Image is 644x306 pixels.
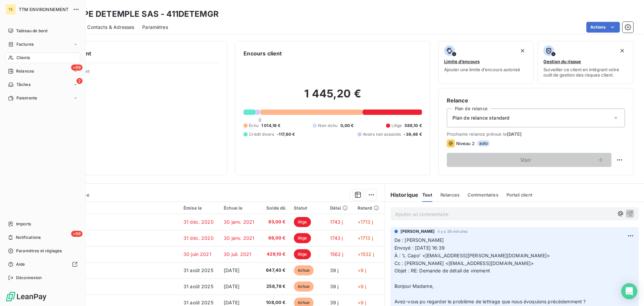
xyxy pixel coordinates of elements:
span: Paramètres et réglages [16,248,62,254]
span: Tout [422,192,432,198]
span: Cc : [PERSON_NAME] <[EMAIL_ADDRESS][DOMAIN_NAME]> [394,260,534,266]
h6: Informations client [41,49,219,57]
span: 258,78 € [265,283,286,290]
span: Plan de relance standard [452,115,510,121]
span: litige [294,217,311,227]
span: Avoirs non associés [363,131,401,137]
span: [DATE] [224,300,239,305]
span: échue [294,281,314,292]
div: Statut [294,205,322,211]
span: Voir [455,157,597,163]
span: 30 juil. 2021 [224,251,251,257]
span: +9 j [358,267,366,273]
span: 1 014,18 € [261,123,281,129]
span: Ajouter une limite d’encours autorisé [444,67,520,72]
span: Propriétés Client [54,69,219,78]
span: Notifications [16,234,41,241]
span: 647,40 € [265,267,286,274]
span: 31 août 2025 [183,300,213,305]
span: Avez-vous pu regarder le problème de lettrage que nous évoquions précédemment ? [394,299,586,304]
div: Référence [47,205,175,211]
span: [DATE] [224,267,239,273]
a: Aide [5,259,80,270]
span: +9 j [358,283,366,289]
span: +1532 j [358,251,374,257]
div: Émise le [183,205,216,211]
span: +9 j [358,300,366,305]
span: 66,00 € [265,235,286,242]
span: 1743 j [330,235,343,241]
span: Déconnexion [16,275,42,281]
span: 31 déc. 2020 [183,235,214,241]
div: TE [5,4,16,15]
span: 1562 j [330,251,343,257]
span: Tâches [16,82,31,88]
span: Aide [16,261,25,267]
button: Gestion du risqueSurveiller ce client en intégrant votre outil de gestion des risques client. [538,41,633,84]
span: [PERSON_NAME] [400,228,435,234]
span: Contacts & Adresses [87,24,134,31]
span: Bonjour Madame, [394,283,434,289]
span: Imports [16,221,31,227]
button: Actions [586,22,620,33]
span: Limite d’encours [444,59,480,64]
span: 30 juin 2021 [183,251,211,257]
span: Commentaires [468,192,498,198]
span: litige [294,233,311,243]
span: À : 'L Capo' <[EMAIL_ADDRESS][PERSON_NAME][DOMAIN_NAME]> [394,253,550,258]
span: échue [294,265,314,275]
button: Limite d’encoursAjouter une limite d’encours autorisé [438,41,534,84]
span: litige [294,249,311,259]
span: 31 déc. 2020 [183,219,214,225]
span: Clients [16,55,30,61]
span: Niveau 2 [456,141,475,146]
span: 108,00 € [265,299,286,306]
span: Relances [440,192,460,198]
span: Prochaine relance prévue le [447,131,625,137]
span: 0,00 € [340,123,354,129]
span: [DATE] [224,283,239,289]
span: 0 [259,117,261,123]
div: Retard [358,205,381,211]
span: +99 [71,231,83,237]
span: Échu [249,123,259,129]
span: Paiements [16,95,37,101]
div: Solde dû [265,205,286,211]
span: Portail client [506,192,532,198]
span: Objet : RE: Demande de détail de virement [394,268,490,273]
span: 30 janv. 2021 [224,219,254,225]
h2: 1 445,20 € [244,87,422,107]
span: De : [PERSON_NAME] [394,237,444,243]
span: Tableau de bord [16,28,47,34]
span: [DATE] [507,131,522,137]
span: Paramètres [142,24,168,31]
span: Relances [16,68,34,74]
span: Litige [391,123,402,129]
span: il y a 38 minutes [438,229,468,233]
div: Échue le [224,205,256,211]
span: -117,60 € [277,131,295,137]
span: 39 j [330,300,339,305]
span: +1713 j [358,235,373,241]
span: Envoyé : [DATE] 16:39 [394,245,445,251]
span: 30 janv. 2021 [224,235,254,241]
span: 93,00 € [265,219,286,225]
span: 1743 j [330,219,343,225]
span: 31 août 2025 [183,283,213,289]
span: 588,10 € [405,123,422,129]
button: Voir [447,153,611,167]
span: Crédit divers [249,131,274,137]
span: 429,10 € [265,251,286,258]
span: Non-échu [318,123,337,129]
span: -39,48 € [404,131,422,137]
div: Délai [330,205,350,211]
span: Surveiller ce client en intégrant votre outil de gestion des risques client. [543,67,628,78]
span: Gestion du risque [543,59,581,64]
span: TTM ENVIRONNEMENT [19,7,69,12]
span: 39 j [330,283,339,289]
span: 39 j [330,267,339,273]
div: Open Intercom Messenger [621,283,637,299]
h3: GROUPE DETEMPLE SAS - 411DETEMGR [59,8,219,20]
span: +99 [71,64,83,71]
span: auto [477,140,490,146]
